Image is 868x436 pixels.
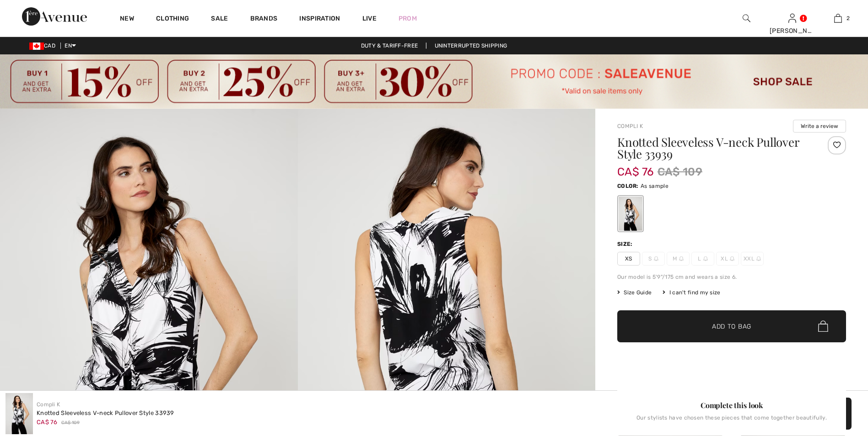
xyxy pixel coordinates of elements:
[61,420,80,426] span: CA$ 109
[691,252,714,266] span: L
[362,14,377,23] a: Live
[619,197,642,231] div: As sample
[617,415,846,428] div: Our stylists have chosen these pieces that come together beautifully.
[211,15,228,24] a: Sale
[743,13,750,24] img: search the website
[65,43,76,49] span: EN
[37,409,174,418] div: Knotted Sleeveless V-neck Pullover Style 33939
[641,183,669,189] span: As sample
[617,400,846,411] div: Complete this look
[716,252,739,266] span: XL
[654,256,658,261] img: ring-m.svg
[617,136,808,160] h1: Knotted Sleeveless V-neck Pullover Style 33939
[846,14,850,22] span: 2
[770,26,814,36] div: [PERSON_NAME]
[815,13,860,24] a: 2
[703,256,708,261] img: ring-m.svg
[617,183,639,189] span: Color:
[667,252,690,266] span: M
[617,252,640,266] span: XS
[617,288,652,297] span: Size Guide
[788,13,796,24] img: My Info
[679,256,684,261] img: ring-m.svg
[788,14,796,22] a: Sign In
[834,13,842,24] img: My Bag
[29,43,59,49] span: CAD
[793,120,846,133] button: Write a review
[156,15,189,24] a: Clothing
[617,240,635,248] div: Size:
[756,256,761,261] img: ring-m.svg
[617,123,643,129] a: Compli K
[29,43,44,50] img: Canadian Dollar
[642,252,665,266] span: S
[22,7,87,26] img: 1ère Avenue
[617,156,654,178] span: CA$ 76
[617,310,846,342] button: Add to Bag
[37,401,60,408] a: Compli K
[741,252,764,266] span: XXL
[658,164,702,180] span: CA$ 109
[120,15,134,24] a: New
[250,15,278,24] a: Brands
[663,288,720,297] div: I can't find my size
[399,14,417,23] a: Prom
[730,256,734,261] img: ring-m.svg
[617,273,846,281] div: Our model is 5'9"/175 cm and wears a size 6.
[299,15,340,24] span: Inspiration
[712,321,751,331] span: Add to Bag
[818,320,828,332] img: Bag.svg
[37,419,58,425] span: CA$ 76
[5,393,33,434] img: Knotted Sleeveless V-Neck Pullover Style 33939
